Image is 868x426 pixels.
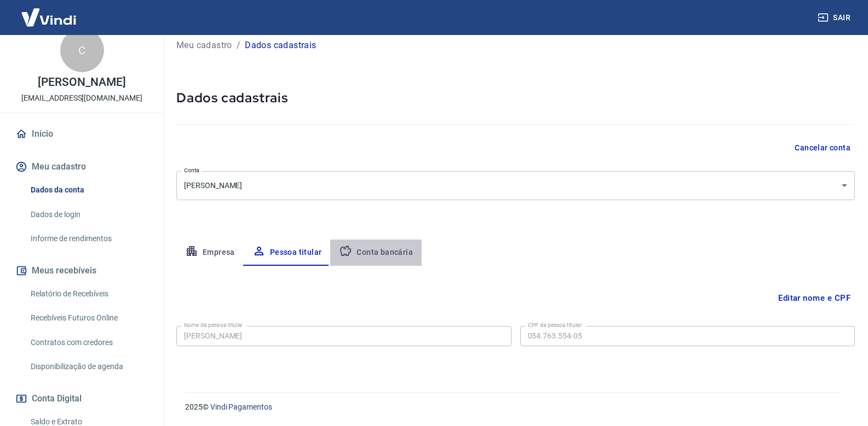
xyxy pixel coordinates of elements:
button: Pessoa titular [244,240,331,266]
a: Disponibilização de agenda [26,355,151,378]
div: C [60,28,104,72]
a: Dados da conta [26,179,151,201]
a: Relatório de Recebíveis [26,283,151,305]
a: Vindi Pagamentos [210,402,272,411]
button: Conta Digital [13,387,151,411]
p: [EMAIL_ADDRESS][DOMAIN_NAME] [21,92,142,104]
label: Conta [184,166,199,174]
a: Dados de login [26,203,151,226]
a: Contratos com credores [26,331,151,354]
button: Cancelar conta [790,138,855,158]
button: Meu cadastro [13,155,151,179]
div: [PERSON_NAME] [176,171,855,200]
p: [PERSON_NAME] [38,77,125,88]
a: Recebíveis Futuros Online [26,307,151,329]
a: Informe de rendimentos [26,227,151,250]
p: 2025 © [185,401,842,413]
label: Nome da pessoa titular [184,321,243,329]
p: Dados cadastrais [245,39,316,52]
button: Conta bancária [330,240,422,266]
a: Meu cadastro [176,39,232,52]
button: Empresa [176,240,244,266]
p: / [237,39,240,52]
img: Vindi [13,1,84,34]
label: CPF da pessoa titular [528,321,582,329]
h5: Dados cadastrais [176,89,855,107]
button: Sair [815,8,855,28]
button: Editar nome e CPF [774,288,855,308]
button: Meus recebíveis [13,259,151,283]
a: Início [13,122,151,146]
